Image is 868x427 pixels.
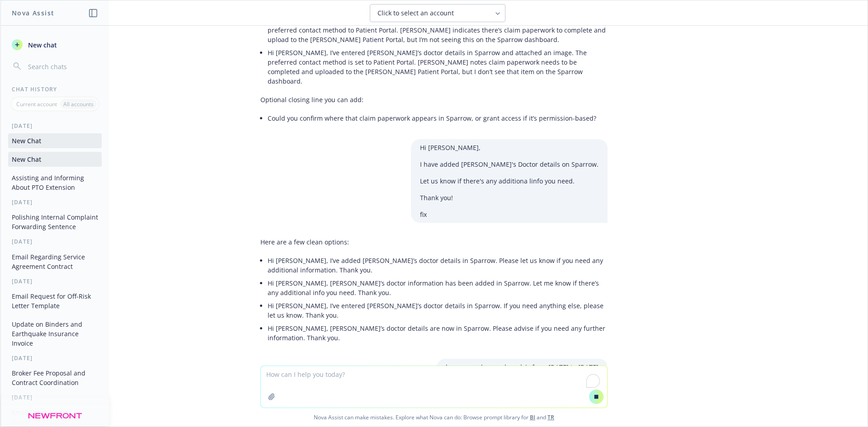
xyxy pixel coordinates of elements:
p: Here are a few clean options: [260,237,608,247]
button: New Chat [8,152,102,167]
li: Hi [PERSON_NAME], I’ve entered [PERSON_NAME]’s doctor details in Sparrow. If you need anything el... [268,299,608,322]
p: Optional closing line you can add: [260,95,608,104]
p: Current account [16,100,57,108]
div: Chat History [1,85,109,93]
li: Hi [PERSON_NAME], [PERSON_NAME]’s doctor details are now in Sparrow. Please advise if you need an... [268,322,608,344]
div: [DATE] [1,277,109,285]
button: New Chat [8,133,102,148]
button: Broker Fee Proposal and Contract Coordination [8,366,102,390]
button: Email Regarding Service Agreement Contract [8,249,102,274]
span: Nova Assist can make mistakes. Explore what Nova can do: Browse prompt library for and [4,408,864,427]
button: Update on Binders and Earthquake Insurance Invoice [8,317,102,351]
div: [DATE] [1,394,109,401]
p: Thank you! [420,193,599,202]
a: TR [547,413,554,421]
textarea: To enrich screen reader interactions, please activate Accessibility in Grammarly extension settings [261,366,607,408]
button: Click to select an account [370,4,505,22]
div: [DATE] [1,354,109,362]
p: Let us know if there's any additiona linfo you need. [420,176,599,186]
span: Click to select an account [377,9,454,18]
p: fix [420,210,599,219]
div: [DATE] [1,198,109,206]
a: BI [530,413,535,421]
p: Hi [PERSON_NAME], I’ve entered [PERSON_NAME]’s doctor details in Sparrow and attached an image. T... [268,48,608,86]
button: Assisting and Informing About PTO Extension [8,170,102,195]
p: how many days and week is from [DATE] to [DATE] [446,362,599,372]
h1: Nova Assist [12,8,54,18]
li: Hi [PERSON_NAME], I’ve added [PERSON_NAME]’s doctor details in Sparrow. Please let us know if you... [268,254,608,277]
p: Hi [PERSON_NAME], [420,143,599,152]
p: I have added [PERSON_NAME]'s Doctor details on Sparrow. [420,160,599,169]
button: Email Request for Off-Risk Letter Template [8,289,102,313]
div: [DATE] [1,238,109,245]
li: Hi [PERSON_NAME], [PERSON_NAME]’s doctor information has been added in Sparrow. Let me know if th... [268,277,608,299]
input: Search chats [26,60,98,73]
div: [DATE] [1,122,109,130]
button: New chat [8,37,102,53]
p: Hi [PERSON_NAME], I added [PERSON_NAME]’s doctor information in Sparrow (screenshot attached) and... [268,16,608,44]
li: Could you confirm where that claim paperwork appears in Sparrow, or grant access if it’s permissi... [268,112,608,125]
p: All accounts [63,100,94,108]
button: Polishing Internal Complaint Forwarding Sentence [8,210,102,234]
span: New chat [26,40,57,50]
